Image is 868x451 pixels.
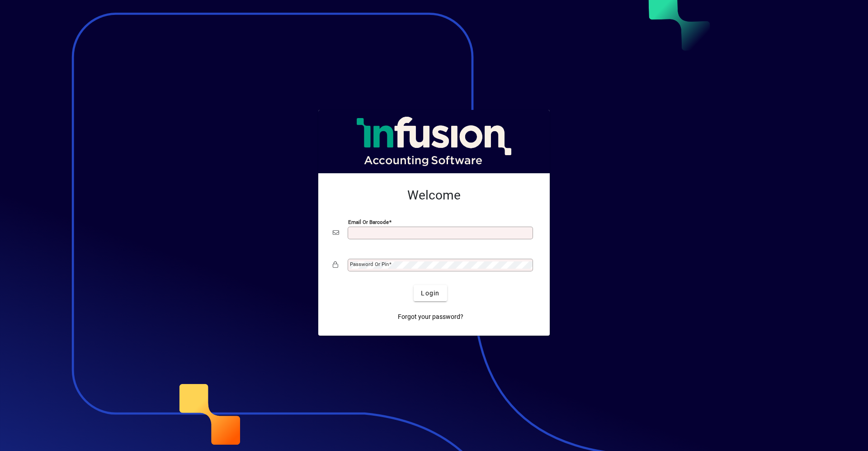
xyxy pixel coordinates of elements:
[394,309,467,325] a: Forgot your password?
[414,285,447,301] button: Login
[398,312,463,322] span: Forgot your password?
[421,289,439,298] span: Login
[350,261,389,267] mat-label: Password or Pin
[348,219,389,225] mat-label: Email or Barcode
[333,188,535,203] h2: Welcome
